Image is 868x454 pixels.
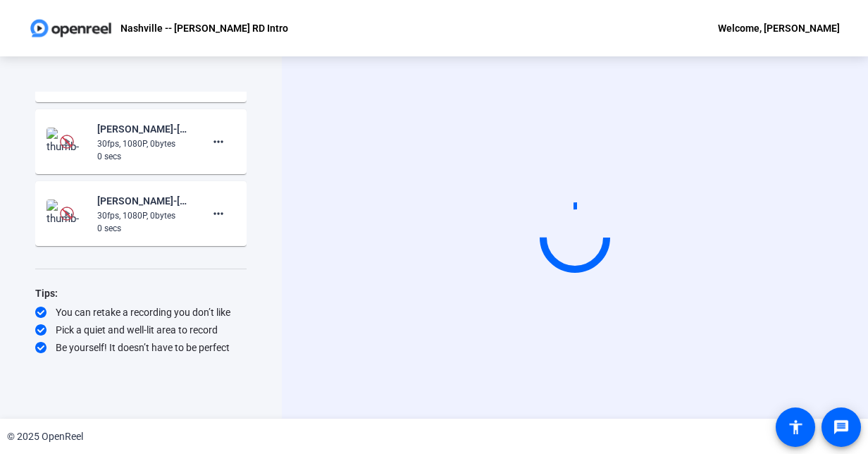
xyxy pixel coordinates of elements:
div: © 2025 OpenReel [7,429,83,444]
img: thumb-nail [46,200,88,228]
div: 0 secs [97,222,192,235]
div: 30fps, 1080P, 0bytes [97,209,192,222]
div: Be yourself! It doesn’t have to be perfect [35,340,247,355]
p: Nashville -- [PERSON_NAME] RD Intro [120,20,288,37]
img: OpenReel logo [28,14,113,42]
mat-icon: more_horiz [210,133,227,150]
div: 0 secs [97,150,192,163]
div: Pick a quiet and well-lit area to record [35,323,247,337]
mat-icon: more_horiz [210,205,227,222]
div: [PERSON_NAME]-[GEOGRAPHIC_DATA] Branch -- [PERSON_NAME]-Nashville -- [PERSON_NAME] RD Intro -1759... [97,192,192,209]
mat-icon: message [833,419,850,436]
div: You can retake a recording you don’t like [35,305,247,319]
img: thumb-nail [46,128,88,156]
div: Welcome, [PERSON_NAME] [718,20,840,37]
div: Tips: [35,285,247,302]
img: Preview is unavailable [60,135,74,149]
div: 30fps, 1080P, 0bytes [97,137,192,150]
div: [PERSON_NAME]-[GEOGRAPHIC_DATA] Branch -- [PERSON_NAME]-Nashville -- [PERSON_NAME] RD Intro -1759... [97,121,192,137]
img: Preview is unavailable [60,207,74,221]
mat-icon: accessibility [787,419,804,436]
